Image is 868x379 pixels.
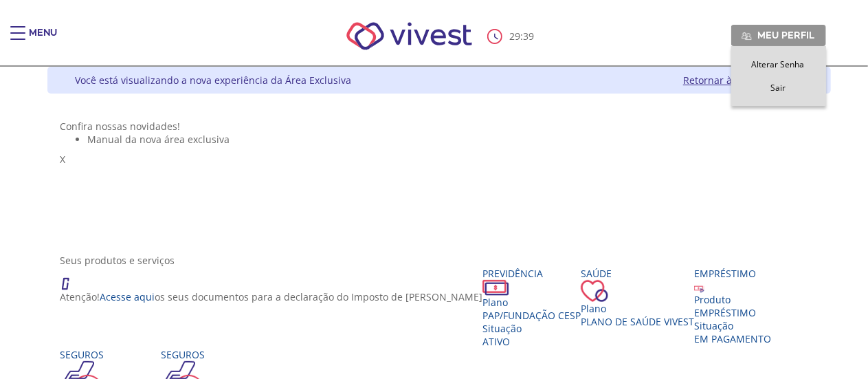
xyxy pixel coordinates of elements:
div: Plano [581,302,694,315]
img: ico_atencao.png [60,267,83,290]
img: ico_emprestimo.svg [694,283,704,293]
span: 29 [509,30,520,43]
span: 39 [523,30,534,43]
img: Meu perfil [742,31,752,41]
span: Plano de Saúde VIVEST [581,315,694,328]
span: Sair [770,82,786,94]
span: EM PAGAMENTO [694,332,771,345]
div: Menu [29,26,57,54]
section: <span lang="pt-BR" dir="ltr">Visualizador do Conteúdo da Web</span> 1 [60,120,819,240]
p: Atenção! os seus documentos para a declaração do Imposto de [PERSON_NAME] [60,290,482,303]
div: EMPRÉSTIMO [694,306,771,319]
span: Meu perfil [758,29,815,41]
img: ico_coracao.png [581,280,608,302]
a: Empréstimo Produto EMPRÉSTIMO Situação EM PAGAMENTO [694,267,771,345]
div: Situação [694,319,771,332]
a: Meu perfil [731,25,826,45]
a: Retornar à versão clássica [683,74,803,87]
div: Seguros [161,348,331,361]
div: Confira nossas novidades! [60,120,819,133]
a: Alterar Senha [732,58,825,70]
div: Produto [694,293,771,306]
div: Você está visualizando a nova experiência da Área Exclusiva [75,74,351,87]
div: Situação [482,322,581,335]
span: Manual da nova área exclusiva [87,133,230,146]
div: Seguros [60,348,161,361]
span: Ativo [482,335,510,348]
img: ico_dinheiro.png [482,280,509,296]
img: Vivest [331,7,487,65]
div: Previdência [482,267,581,280]
a: Previdência PlanoPAP/Fundação CESP SituaçãoAtivo [482,267,581,348]
a: Sair [732,82,825,94]
a: Acesse aqui [100,290,155,303]
div: Plano [482,296,581,309]
div: : [487,29,537,44]
div: Seus produtos e serviços [60,254,819,267]
span: PAP/Fundação CESP [482,309,581,322]
div: Empréstimo [694,267,771,280]
a: Saúde PlanoPlano de Saúde VIVEST [581,267,694,328]
div: Saúde [581,267,694,280]
span: X [60,153,65,166]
